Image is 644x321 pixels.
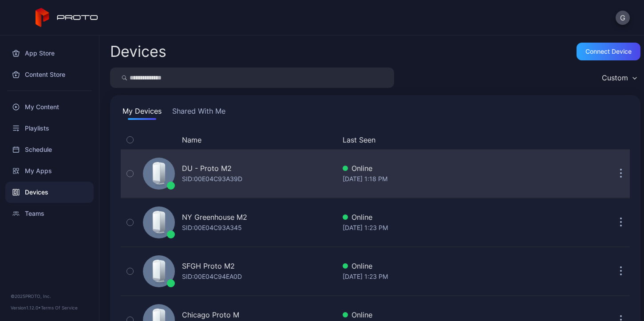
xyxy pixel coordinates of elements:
[5,139,94,160] a: Schedule
[182,174,242,184] div: SID: 00E04C93A39D
[182,271,242,282] div: SID: 00E04C94EA0D
[343,212,518,222] div: Online
[577,43,640,60] button: Connect device
[5,182,94,203] a: Devices
[182,212,247,222] div: NY Greenhouse M2
[343,135,514,145] button: Last Seen
[343,174,518,184] div: [DATE] 1:18 PM
[41,305,78,310] a: Terms Of Service
[5,43,94,64] a: App Store
[602,73,628,82] div: Custom
[11,293,88,300] div: © 2025 PROTO, Inc.
[182,309,239,320] div: Chicago Proto M
[612,135,630,145] div: Options
[5,203,94,224] a: Teams
[5,64,94,85] a: Content Store
[121,106,163,120] button: My Devices
[5,96,94,118] a: My Content
[170,106,227,120] button: Shared With Me
[522,135,601,145] div: Update Device
[11,305,41,310] span: Version 1.12.0 •
[616,11,630,25] button: G
[597,67,640,88] button: Custom
[343,222,518,233] div: [DATE] 1:23 PM
[5,160,94,182] a: My Apps
[182,222,242,233] div: SID: 00E04C93A345
[585,48,632,55] div: Connect device
[182,163,232,174] div: DU - Proto M2
[343,271,518,282] div: [DATE] 1:23 PM
[5,118,94,139] a: Playlists
[110,44,166,59] h2: Devices
[182,261,235,271] div: SFGH Proto M2
[343,261,518,271] div: Online
[343,309,518,320] div: Online
[343,163,518,174] div: Online
[182,135,201,145] button: Name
